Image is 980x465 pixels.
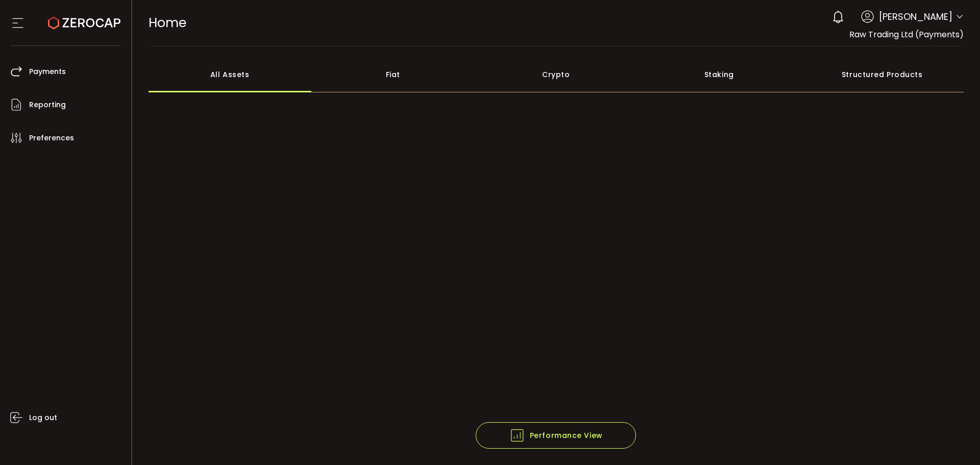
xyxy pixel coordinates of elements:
button: Performance View [476,422,636,449]
span: Log out [29,410,57,425]
div: Fiat [311,57,475,92]
span: Home [149,14,186,32]
span: Payments [29,64,66,79]
div: All Assets [149,57,312,92]
span: [PERSON_NAME] [879,10,952,23]
div: Crypto [475,57,638,92]
iframe: Chat Widget [929,416,980,465]
div: Staking [638,57,801,92]
span: Preferences [29,131,74,145]
div: Structured Products [801,57,964,92]
span: Performance View [509,428,603,443]
span: Raw Trading Ltd (Payments) [849,29,964,40]
span: Reporting [29,97,66,112]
